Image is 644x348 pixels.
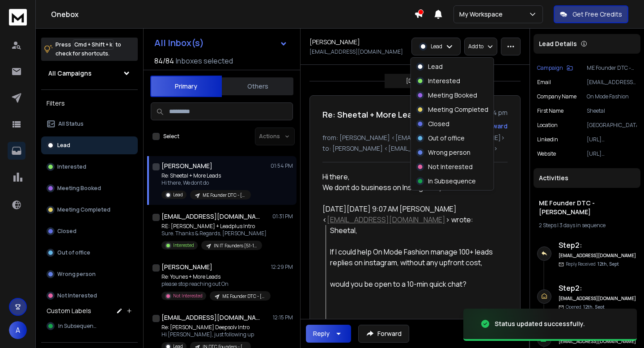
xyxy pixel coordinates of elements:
p: Email [537,79,551,86]
button: Primary [150,76,222,97]
p: Meeting Booked [428,91,477,100]
div: Hi there, [322,171,500,193]
p: [URL][DOMAIN_NAME] [587,150,637,157]
p: ME Founder DTC - [PERSON_NAME] [222,293,265,300]
p: Lead [173,191,183,198]
p: [DATE] [406,77,424,85]
p: Out of office [57,249,90,256]
p: First Name [537,107,563,115]
h1: [EMAIL_ADDRESS][DOMAIN_NAME] [161,212,260,221]
p: Sheetal [587,107,637,115]
div: If I could help On Mode Fashion manage 100+ leads replies on instagram, without any upfront cost, [330,246,500,268]
a: [EMAIL_ADDRESS][DOMAIN_NAME] [327,215,445,225]
p: All Status [58,120,84,127]
p: In Subsequence [428,177,476,186]
span: A [9,321,27,339]
p: 01:31 PM [272,213,293,220]
p: Out of office [428,134,465,143]
p: Interested [57,163,86,170]
p: Lead [57,142,70,149]
span: 3 days in sequence [559,221,606,229]
p: Re: [PERSON_NAME] Deepsolv Intro [161,324,254,331]
p: Company Name [537,93,576,100]
p: Wrong person [428,148,470,157]
div: | [539,222,635,229]
p: Not Interested [428,162,473,171]
h1: [PERSON_NAME] [309,38,360,47]
p: Lead [431,43,442,50]
p: location [537,122,558,129]
p: Reply Received [566,261,619,267]
p: Press to check for shortcuts. [55,40,121,58]
p: please stop reaching out On [161,280,269,288]
p: [EMAIL_ADDRESS][DOMAIN_NAME] [587,79,637,86]
h3: Filters [41,97,138,110]
button: Others [222,76,293,96]
span: 12th, Sept [597,261,619,267]
p: 12:29 PM [271,263,293,271]
p: Wrong person [57,271,96,278]
div: Reply [313,329,330,338]
p: Interested [428,76,460,85]
div: Forward [482,122,508,131]
p: Hi [PERSON_NAME], just following up [161,331,254,338]
p: Hi there, We dont do [161,179,251,187]
h1: ME Founder DTC - [PERSON_NAME] [539,199,635,216]
p: website [537,150,556,157]
p: ME Founder DTC - [PERSON_NAME] [203,192,246,199]
p: 01:54 PM [271,162,293,170]
p: Add to [468,43,483,50]
p: Lead [428,62,443,71]
span: 84 / 84 [154,55,174,66]
h6: [EMAIL_ADDRESS][DOMAIN_NAME] [559,252,637,259]
p: Meeting Completed [57,206,110,213]
p: to: [PERSON_NAME] <[EMAIL_ADDRESS][DOMAIN_NAME]> [322,144,508,153]
p: Not Interested [57,292,97,299]
p: linkedin [537,136,558,143]
div: [DATE][DATE] 9:07 AM [PERSON_NAME] < > wrote: [322,204,500,225]
h6: Step 2 : [559,240,637,250]
div: Activities [534,168,640,188]
p: Get Free Credits [572,10,622,19]
h1: Onebox [51,9,414,20]
label: Select [163,133,179,140]
p: Re: Sheetal + More Leads [161,172,251,179]
p: IN IT Founders [51-100] [214,242,257,249]
p: Closed [428,119,449,128]
p: Not Interested [173,293,203,299]
button: Forward [358,325,409,343]
p: [GEOGRAPHIC_DATA] [587,122,637,129]
h1: [PERSON_NAME] [161,161,212,170]
p: 12:15 PM [273,314,293,321]
span: Cmd + Shift + k [73,39,114,50]
p: RE: [PERSON_NAME] + Leadplus Intro [161,223,267,230]
p: [EMAIL_ADDRESS][DOMAIN_NAME] [309,48,403,55]
h6: Step 2 : [559,283,637,293]
p: Campaign [537,64,563,72]
p: On Mode Fashion [587,93,637,100]
span: In Subsequence [58,323,99,330]
p: Re: Younes + More Leads [161,273,269,280]
h3: Inboxes selected [176,55,233,66]
img: logo [9,9,27,25]
h1: [EMAIL_ADDRESS][DOMAIN_NAME] [161,313,260,322]
p: Lead Details [539,39,577,48]
p: Sure. Thanks & Regards, [PERSON_NAME] [161,230,267,237]
div: would you be open to a 10-min quick chat? [330,279,500,289]
p: My Workspace [459,10,506,19]
div: Sheetal, [330,225,500,236]
span: 2 Steps [539,221,556,229]
p: Closed [57,228,76,235]
h1: [PERSON_NAME] [161,263,212,272]
h1: All Campaigns [48,69,92,78]
p: [URL][DOMAIN_NAME][PERSON_NAME] [587,136,637,143]
h1: All Inbox(s) [154,38,204,47]
h6: [EMAIL_ADDRESS][DOMAIN_NAME] [559,295,637,302]
h1: Re: Sheetal + More Leads [322,108,422,121]
p: Meeting Booked [57,185,101,192]
p: Meeting Completed [428,105,488,114]
div: We dont do business on Instagram :) [322,182,500,193]
p: ME Founder DTC - [PERSON_NAME] [587,64,637,72]
p: from: [PERSON_NAME] <[EMAIL_ADDRESS][DOMAIN_NAME]> [322,133,508,142]
h3: Custom Labels [47,306,91,315]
